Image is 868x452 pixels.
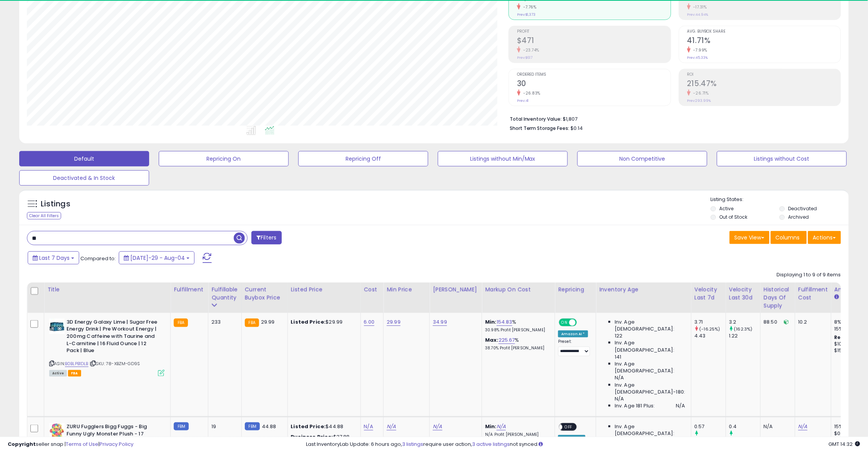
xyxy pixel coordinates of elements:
[687,12,708,17] small: Prev: 44.94%
[700,326,720,332] small: (-16.25%)
[520,47,540,53] small: -23.74%
[387,318,401,326] a: 29.99
[387,286,426,294] div: Min Price
[729,319,760,326] div: 3.2
[8,440,36,448] strong: Copyright
[687,73,841,77] span: ROI
[691,47,708,53] small: -7.99%
[788,205,817,212] label: Deactivated
[576,319,588,326] span: OFF
[19,151,149,166] button: Default
[291,423,355,430] div: $44.88
[497,318,512,326] a: 154.83
[720,205,734,212] label: Active
[485,346,549,351] p: 38.70% Profit [PERSON_NAME]
[402,440,423,448] a: 3 listings
[808,231,841,244] button: Actions
[119,251,195,264] button: [DATE]-29 - Aug-04
[560,319,570,326] span: ON
[798,423,808,430] a: N/A
[615,339,685,353] span: Inv. Age [DEMOGRAPHIC_DATA]:
[174,319,188,327] small: FBA
[788,214,809,220] label: Archived
[364,318,375,326] a: 6.00
[49,370,67,377] span: All listings currently available for purchase on Amazon
[615,374,624,381] span: N/A
[687,30,841,34] span: Avg. Buybox Share
[485,318,497,326] b: Min:
[764,423,789,430] div: N/A
[433,423,442,430] a: N/A
[291,319,355,326] div: $29.99
[19,170,149,186] button: Deactivated & In Stock
[100,440,133,448] a: Privacy Policy
[510,114,835,123] li: $1,807
[730,231,770,244] button: Save View
[734,326,753,332] small: (162.3%)
[771,231,807,244] button: Columns
[729,332,760,339] div: 1.22
[47,286,167,294] div: Title
[245,286,284,302] div: Current Buybox Price
[65,361,88,367] a: B0BLPB1DLB
[28,251,79,264] button: Last 7 Days
[517,12,536,17] small: Prev: $1,373
[211,286,238,302] div: Fulfillable Quantity
[90,361,140,367] span: | SKU: 78-XBZM-GD9S
[433,318,447,326] a: 34.99
[485,423,497,430] b: Min:
[485,327,549,333] p: 30.98% Profit [PERSON_NAME]
[517,73,671,77] span: Ordered Items
[261,318,275,326] span: 29.99
[720,214,748,220] label: Out of Stock
[687,79,841,90] h2: 215.47%
[245,319,259,327] small: FBA
[615,319,685,332] span: Inv. Age [DEMOGRAPHIC_DATA]:
[687,36,841,47] h2: 41.71%
[41,199,70,209] h5: Listings
[577,151,707,166] button: Non Competitive
[729,286,757,302] div: Velocity Last 30d
[39,254,70,262] span: Last 7 Days
[615,402,655,409] span: Inv. Age 181 Plus:
[691,4,707,10] small: -17.31%
[615,354,621,361] span: 141
[695,286,723,302] div: Velocity Last 7d
[676,402,685,409] span: N/A
[835,294,839,301] small: Amazon Fees.
[615,332,622,339] span: 122
[558,339,590,356] div: Preset:
[211,319,235,326] div: 233
[67,319,160,356] b: 3D Energy Galaxy Lime | Sugar Free Energy Drink | Pre Workout Energy | 200mg Caffeine with Taurin...
[8,441,133,448] div: seller snap | |
[387,423,396,430] a: N/A
[499,336,515,344] a: 225.67
[615,382,685,395] span: Inv. Age [DEMOGRAPHIC_DATA]-180:
[485,336,499,344] b: Max:
[829,440,860,448] span: 2025-08-13 14:32 GMT
[687,55,708,60] small: Prev: 45.33%
[291,423,326,430] b: Listed Price:
[798,319,825,326] div: 10.2
[159,151,289,166] button: Repricing On
[27,212,61,219] div: Clear All Filters
[517,79,671,90] h2: 30
[482,282,555,313] th: The percentage added to the cost of goods (COGS) that forms the calculator for Min & Max prices.
[485,286,552,294] div: Markup on Cost
[558,331,588,337] div: Amazon AI *
[245,422,260,430] small: FBM
[729,423,760,430] div: 0.4
[291,318,326,326] b: Listed Price:
[497,423,506,430] a: N/A
[438,151,568,166] button: Listings without Min/Max
[520,4,537,10] small: -7.76%
[615,395,624,402] span: N/A
[517,30,671,34] span: Profit
[67,423,160,447] b: ZURU Fugglers Bigg Fuggs - Big Funny Ugly Monster Plush - 17 inches (Oogah Boogah)
[174,286,205,294] div: Fulfillment
[558,286,593,294] div: Repricing
[776,234,800,241] span: Columns
[687,98,711,103] small: Prev: 293.99%
[364,423,373,430] a: N/A
[49,319,65,334] img: 419Qrm20wXL._SL40_.jpg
